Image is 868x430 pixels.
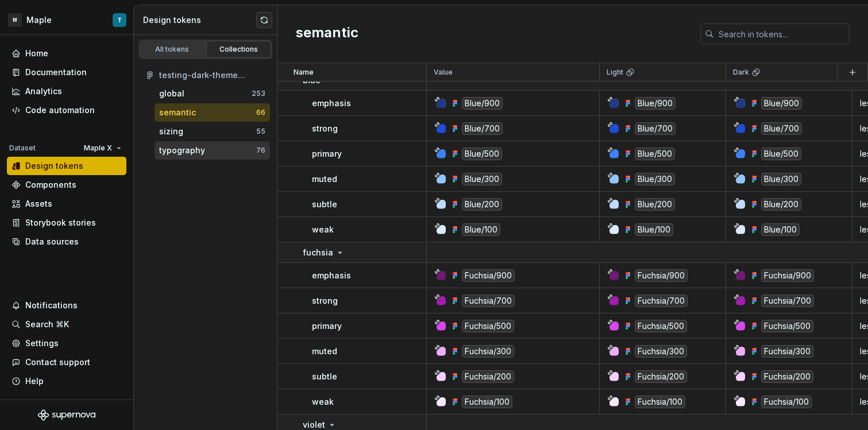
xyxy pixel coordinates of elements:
div: Contact support [25,357,90,368]
div: Fuchsia/700 [462,295,515,307]
div: Assets [25,198,52,210]
a: Design tokens [7,157,126,175]
p: muted [312,173,337,185]
div: Fuchsia/500 [635,320,687,332]
div: Components [25,179,76,191]
div: 253 [252,89,265,98]
div: Fuchsia/100 [761,396,812,408]
p: weak [312,396,334,408]
span: Maple X [84,144,112,153]
div: Blue/500 [462,148,502,160]
div: Fuchsia/700 [761,295,814,307]
div: Help [25,375,44,387]
div: Fuchsia/500 [761,320,813,332]
div: Notifications [25,300,78,311]
button: Search ⌘K [7,315,126,334]
a: Documentation [7,63,126,82]
div: Design tokens [143,14,256,26]
a: Components [7,176,126,194]
a: Analytics [7,82,126,100]
div: Fuchsia/300 [761,345,813,358]
div: Blue/900 [462,97,503,110]
button: MMapleT [2,7,131,32]
div: Search ⌘K [25,319,69,330]
div: Blue/900 [635,97,676,110]
div: Blue/500 [761,148,801,160]
div: Fuchsia/900 [635,269,688,282]
div: global [159,88,184,99]
p: emphasis [312,98,351,109]
div: Blue/700 [462,122,503,135]
button: Maple X [79,140,126,156]
button: typography76 [155,141,270,160]
h2: semantic [296,24,358,44]
div: Blue/100 [761,223,800,236]
div: 55 [256,127,265,136]
p: Name [294,68,314,77]
p: Dark [733,68,749,77]
div: Blue/200 [462,198,502,211]
p: subtle [312,199,337,210]
button: sizing55 [155,122,270,141]
button: global253 [155,84,270,103]
div: Home [25,48,48,59]
p: emphasis [312,270,351,281]
a: Data sources [7,233,126,251]
div: Fuchsia/700 [635,295,688,307]
div: Settings [25,338,59,349]
div: Fuchsia/200 [635,370,687,383]
div: Blue/700 [635,122,676,135]
svg: Supernova Logo [38,409,95,421]
div: Code automation [25,104,95,116]
p: primary [312,148,342,160]
button: Contact support [7,353,126,371]
div: All tokens [144,45,201,54]
div: Documentation [25,67,87,78]
div: typography [159,145,205,156]
p: strong [312,295,338,307]
button: Notifications [7,296,126,315]
div: 76 [256,146,265,155]
div: Blue/300 [462,173,502,185]
div: Collections [210,45,268,54]
div: Fuchsia/900 [761,269,814,282]
a: Settings [7,334,126,352]
input: Search in tokens... [714,24,850,44]
div: sizing [159,126,183,137]
p: strong [312,123,338,134]
div: Blue/300 [635,173,675,185]
div: T [117,16,122,25]
p: muted [312,346,337,357]
div: Blue/100 [635,223,673,236]
button: semantic66 [155,103,270,122]
div: Blue/900 [761,97,802,110]
a: Code automation [7,101,126,119]
a: Assets [7,195,126,213]
p: weak [312,224,334,235]
div: Blue/200 [635,198,675,211]
div: Data sources [25,236,79,247]
div: Blue/100 [462,223,500,236]
p: fuchsia [303,247,333,258]
div: testing-dark-theme (supernova) [159,69,265,81]
div: semantic [159,107,196,118]
p: Value [434,68,453,77]
div: Maple [26,14,52,26]
div: Fuchsia/200 [761,370,813,383]
div: Fuchsia/300 [462,345,514,358]
div: Design tokens [25,160,83,172]
div: Dataset [9,144,36,153]
div: M [8,13,22,27]
div: 66 [256,108,265,117]
div: Blue/300 [761,173,801,185]
div: Fuchsia/500 [462,320,514,332]
div: Blue/700 [761,122,802,135]
div: Fuchsia/300 [635,345,687,358]
div: Storybook stories [25,217,96,228]
div: Fuchsia/900 [462,269,515,282]
button: Help [7,372,126,390]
